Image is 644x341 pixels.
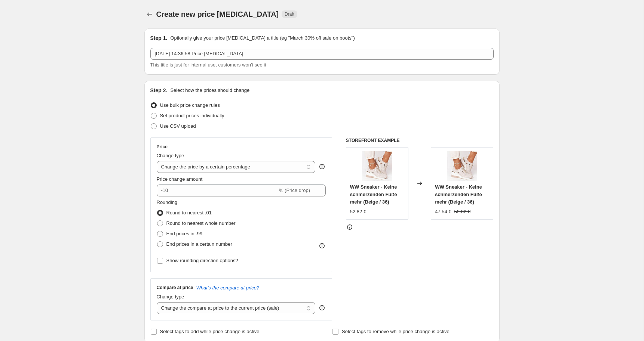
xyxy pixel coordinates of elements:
[285,11,294,17] span: Draft
[157,285,193,291] h3: Compare at price
[318,304,326,311] div: help
[160,329,260,334] span: Select tags to add while price change is active
[279,187,310,193] span: % (Price drop)
[318,163,326,170] div: help
[447,151,477,181] img: nanti-keine-schmerzenden-fusse-mehr-409898_80x.jpg
[166,231,203,236] span: End prices in .99
[346,137,494,143] h6: STOREFRONT EXAMPLE
[157,153,184,158] span: Change type
[435,208,451,216] div: 47.54 €
[362,151,392,181] img: nanti-keine-schmerzenden-fusse-mehr-409898_80x.jpg
[435,184,482,205] span: WW Sneaker - Keine schmerzenden Füße mehr (Beige / 36)
[350,184,397,205] span: WW Sneaker - Keine schmerzenden Füße mehr (Beige / 36)
[166,241,232,247] span: End prices in a certain number
[160,123,196,129] span: Use CSV upload
[150,48,494,60] input: 30% off holiday sale
[166,210,212,216] span: Round to nearest .01
[157,144,168,150] h3: Price
[157,185,277,196] input: -15
[150,34,168,42] h2: Step 1.
[454,208,470,216] strike: 52.82 €
[150,62,266,68] span: This title is just for internal use, customers won't see it
[144,9,155,19] button: Price change jobs
[156,10,279,18] span: Create new price [MEDICAL_DATA]
[160,113,224,118] span: Set product prices individually
[166,220,236,226] span: Round to nearest whole number
[196,285,260,291] button: What's the compare at price?
[157,294,184,300] span: Change type
[150,87,168,94] h2: Step 2.
[166,258,238,263] span: Show rounding direction options?
[170,34,355,42] p: Optionally give your price [MEDICAL_DATA] a title (eg "March 30% off sale on boots")
[350,208,366,216] div: 52.82 €
[157,176,203,182] span: Price change amount
[342,329,450,334] span: Select tags to remove while price change is active
[157,199,178,205] span: Rounding
[160,102,220,108] span: Use bulk price change rules
[170,87,249,94] p: Select how the prices should change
